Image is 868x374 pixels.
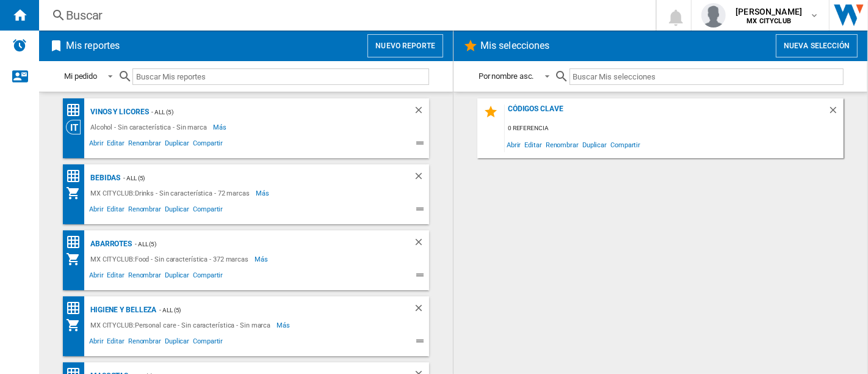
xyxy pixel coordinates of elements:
span: Abrir [505,136,523,153]
span: Abrir [87,137,106,152]
div: Vinos y Licores [87,105,149,120]
span: Más [256,186,271,200]
span: Compartir [191,269,225,284]
span: Compartir [191,204,225,218]
div: Matriz de precios [66,235,87,250]
span: Más [277,318,292,332]
span: Duplicar [163,137,191,152]
img: profile.jpg [701,3,726,28]
span: Duplicar [163,204,191,218]
div: Alcohol - Sin característica - Sin marca [87,120,213,134]
div: Borrar [413,105,429,120]
span: Renombrar [126,335,163,350]
span: Más [255,252,270,266]
span: Renombrar [544,136,580,153]
span: Editar [106,269,126,284]
div: Borrar [413,302,429,318]
span: Editar [106,204,126,218]
span: Renombrar [126,137,163,152]
div: Matriz de precios [66,301,87,316]
button: Nuevo reporte [367,34,443,57]
span: Duplicar [163,335,191,350]
span: Duplicar [163,269,191,284]
span: Abrir [87,269,106,284]
span: Editar [523,136,544,153]
div: - ALL (5) [156,302,389,318]
span: Renombrar [126,204,163,218]
span: Abrir [87,204,106,218]
div: Borrar [413,237,429,252]
span: Editar [106,335,126,350]
div: Buscar [66,7,624,24]
div: Visión Categoría [66,120,87,134]
div: - ALL (5) [120,170,389,186]
span: Abrir [87,335,106,350]
div: Borrar [828,105,844,121]
b: MX CITYCLUB [747,17,791,25]
div: MX CITYCLUB:Food - Sin característica - 372 marcas [87,252,255,266]
div: MX CITYCLUB:Drinks - Sin característica - 72 marcas [87,186,256,200]
button: Nueva selección [776,34,858,57]
div: MX CITYCLUB:Personal care - Sin característica - Sin marca [87,318,277,332]
img: alerts-logo.svg [12,38,27,53]
div: Mi colección [66,318,87,332]
span: [PERSON_NAME] [736,5,802,18]
span: Editar [106,137,126,152]
div: - ALL (5) [132,237,389,252]
h2: Mis reportes [63,34,122,57]
div: Mi pedido [64,71,97,81]
div: Códigos Clave [505,105,828,121]
div: Abarrotes [87,237,132,252]
div: Matriz de precios [66,169,87,184]
input: Buscar Mis selecciones [570,68,844,85]
div: 0 referencia [505,121,844,136]
span: Más [213,120,228,134]
div: Por nombre asc. [479,71,534,81]
div: - ALL (5) [149,105,389,120]
div: Borrar [413,170,429,186]
span: Duplicar [580,136,609,153]
span: Compartir [191,137,225,152]
div: Mi colección [66,252,87,266]
div: Mi colección [66,186,87,200]
span: Renombrar [126,269,163,284]
div: Higiene y Belleza [87,302,156,318]
div: Matriz de precios [66,103,87,118]
span: Compartir [609,136,642,153]
input: Buscar Mis reportes [132,68,429,85]
span: Compartir [191,335,225,350]
h2: Mis selecciones [478,34,552,57]
div: Bebidas [87,170,120,186]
